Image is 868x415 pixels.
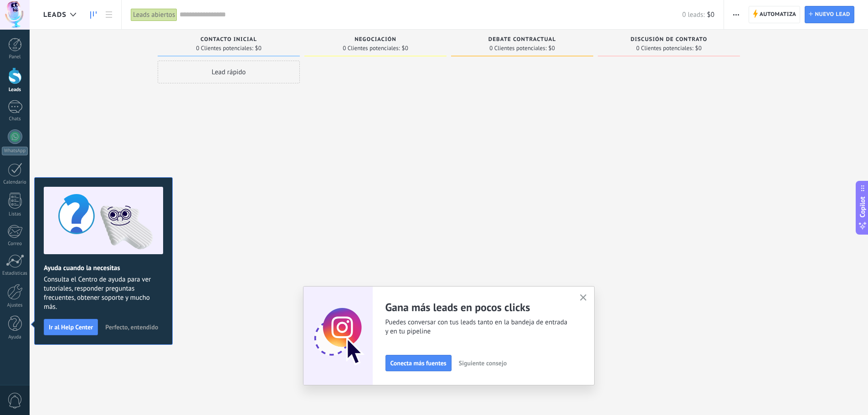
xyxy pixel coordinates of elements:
[2,54,28,60] div: Panel
[2,179,28,185] div: Calendario
[196,46,253,51] span: 0 Clientes potenciales:
[2,334,28,340] div: Ayuda
[602,36,735,44] div: Discusión de contrato
[695,46,702,51] span: $0
[44,319,98,335] button: Ir al Help Center
[2,116,28,122] div: Chats
[2,271,28,277] div: Estadísticas
[354,36,396,43] span: Negociación
[49,324,93,330] span: Ir al Help Center
[636,46,693,51] span: 0 Clientes potenciales:
[456,36,589,44] div: Debate contractual
[105,324,158,330] span: Perfecto, entendido
[2,302,28,308] div: Ajustes
[488,36,556,43] span: Debate contractual
[309,36,442,44] div: Negociación
[43,10,67,19] span: Leads
[390,360,447,366] span: Conecta más fuentes
[631,36,707,43] span: Discusión de contrato
[815,6,850,23] span: Nuevo lead
[162,36,295,44] div: Contacto inicial
[729,6,743,23] button: Más
[2,147,28,155] div: WhatsApp
[805,6,854,23] a: Nuevo lead
[858,196,867,217] span: Copilot
[549,46,555,51] span: $0
[760,6,796,23] span: Automatiza
[255,46,262,51] span: $0
[682,10,704,19] span: 0 leads:
[131,8,177,21] div: Leads abiertos
[749,6,801,23] a: Automatiza
[44,275,163,312] span: Consulta el Centro de ayuda para ver tutoriales, responder preguntas frecuentes, obtener soporte ...
[158,61,300,83] div: Lead rápido
[343,46,400,51] span: 0 Clientes potenciales:
[44,264,163,272] h2: Ayuda cuando la necesitas
[489,46,546,51] span: 0 Clientes potenciales:
[385,355,452,371] button: Conecta más fuentes
[86,6,101,24] a: Leads
[2,241,28,247] div: Correo
[2,211,28,217] div: Listas
[385,318,569,336] span: Puedes conversar con tus leads tanto en la bandeja de entrada y en tu pipeline
[101,6,117,24] a: Lista
[459,360,507,366] span: Siguiente consejo
[707,10,714,19] span: $0
[455,356,511,370] button: Siguiente consejo
[385,300,569,314] h2: Gana más leads en pocos clicks
[402,46,408,51] span: $0
[200,36,257,43] span: Contacto inicial
[2,87,28,93] div: Leads
[101,320,162,334] button: Perfecto, entendido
